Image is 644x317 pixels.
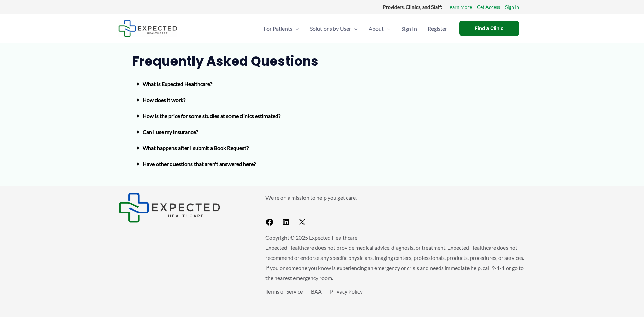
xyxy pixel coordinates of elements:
[265,288,303,295] a: Terms of Service
[143,113,280,119] a: How is the price for some studies at some clinics estimated?
[143,129,198,135] a: Can I use my insurance?
[401,17,417,40] span: Sign In
[384,17,390,40] span: Menu Toggle
[132,53,512,69] h2: Frequently Asked Questions
[143,97,185,103] a: How does it work?
[477,3,500,12] a: Get Access
[369,17,384,40] span: About
[264,17,292,40] span: For Patients
[143,81,212,87] a: What is Expected Healthcare?
[132,92,512,108] div: How does it work?
[265,286,526,312] aside: Footer Widget 3
[265,234,357,241] span: Copyright © 2025 Expected Healthcare
[132,140,512,156] div: What happens after I submit a Book Request?
[132,156,512,172] div: Have other questions that aren't answered here?
[132,124,512,140] div: Can I use my insurance?
[143,145,249,151] a: What happens after I submit a Book Request?
[265,244,524,281] span: Expected Healthcare does not provide medical advice, diagnosis, or treatment. Expected Healthcare...
[447,3,472,12] a: Learn More
[330,288,363,295] a: Privacy Policy
[305,17,363,40] a: Solutions by UserMenu Toggle
[258,17,453,40] nav: Primary Site Navigation
[351,17,358,40] span: Menu Toggle
[428,17,447,40] span: Register
[422,17,453,40] a: Register
[383,4,442,10] strong: Providers, Clinics, and Staff:
[311,288,322,295] a: BAA
[310,17,351,40] span: Solutions by User
[363,17,396,40] a: AboutMenu Toggle
[292,17,299,40] span: Menu Toggle
[143,161,256,167] a: Have other questions that aren't answered here?
[265,193,526,229] aside: Footer Widget 2
[505,3,519,12] a: Sign In
[118,193,220,223] img: Expected Healthcare Logo - side, dark font, small
[118,193,249,223] aside: Footer Widget 1
[132,108,512,124] div: How is the price for some studies at some clinics estimated?
[132,76,512,92] div: What is Expected Healthcare?
[258,17,305,40] a: For PatientsMenu Toggle
[459,21,519,36] a: Find a Clinic
[118,20,177,37] img: Expected Healthcare Logo - side, dark font, small
[265,193,526,203] p: We're on a mission to help you get care.
[396,17,422,40] a: Sign In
